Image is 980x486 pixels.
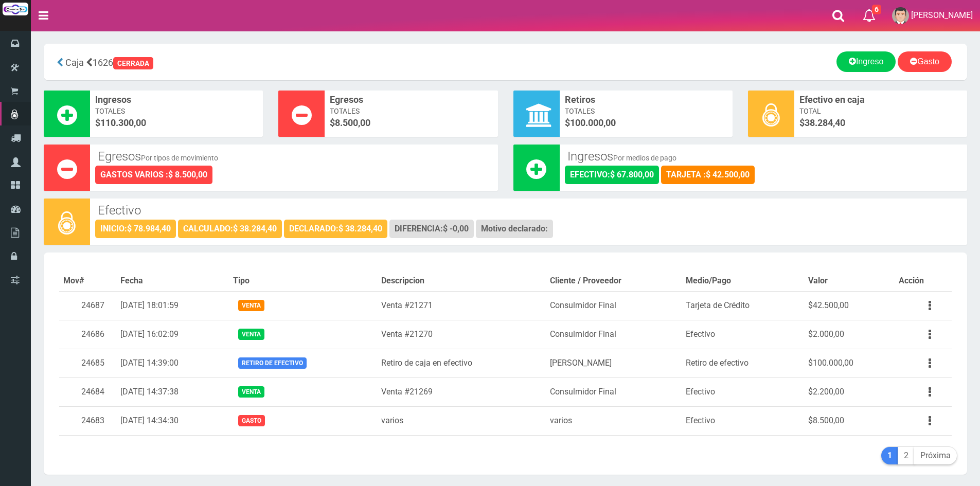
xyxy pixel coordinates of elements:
[238,300,264,311] span: Venta
[613,154,676,162] small: Por medios de pago
[238,329,264,339] span: Venta
[3,3,28,15] img: Logo grande
[98,204,959,217] h3: Efectivo
[238,357,307,368] span: Retiro de efectivo
[238,386,264,397] span: Venta
[682,349,804,377] td: Retiro de efectivo
[116,377,229,406] td: [DATE] 14:37:38
[65,57,84,68] span: Caja
[377,406,546,435] td: varios
[682,377,804,406] td: Efectivo
[799,106,962,116] span: Total
[377,271,546,291] th: Descripcion
[565,106,727,116] span: Totales
[116,271,229,291] th: Fecha
[95,166,212,184] div: GASTOS VARIOS :
[95,116,258,130] span: $
[546,406,682,435] td: varios
[127,224,171,233] strong: $ 78.984,40
[443,224,469,233] strong: $ -0,00
[805,117,845,128] span: 38.284,40
[804,349,895,377] td: $100.000,00
[238,415,265,426] span: Gasto
[377,320,546,349] td: Venta #21270
[59,349,116,377] td: 24685
[100,117,146,128] font: 110.300,00
[389,220,474,238] div: DIFERENCIA:
[59,320,116,349] td: 24686
[178,220,282,238] div: CALCULADO:
[59,377,116,406] td: 24684
[570,117,616,128] font: 100.000,00
[95,106,258,116] span: Totales
[233,224,277,233] strong: $ 38.284,40
[567,150,960,163] h3: Ingresos
[804,377,895,406] td: $2.200,00
[546,271,682,291] th: Cliente / Proveedor
[51,51,354,73] div: 1626
[898,447,915,465] a: 2
[546,320,682,349] td: Consulmidor Final
[95,220,176,238] div: INICIO:
[799,116,962,130] span: $
[338,224,382,233] strong: $ 38.284,40
[116,406,229,435] td: [DATE] 14:34:30
[682,271,804,291] th: Medio/Pago
[895,271,952,291] th: Acción
[661,166,755,184] div: TARJETA :
[565,116,727,130] span: $
[377,291,546,320] td: Venta #21271
[565,93,727,106] span: Retiros
[377,349,546,377] td: Retiro de caja en efectivo
[335,117,370,128] font: 8.500,00
[116,320,229,349] td: [DATE] 16:02:09
[682,320,804,349] td: Efectivo
[116,291,229,320] td: [DATE] 18:01:59
[284,220,387,238] div: DECLARADO:
[476,220,553,238] div: Motivo declarado:
[610,170,654,179] strong: $ 67.800,00
[546,377,682,406] td: Consulmidor Final
[892,7,909,24] img: User Image
[565,166,659,184] div: EFECTIVO:
[546,349,682,377] td: [PERSON_NAME]
[911,10,973,20] span: [PERSON_NAME]
[804,320,895,349] td: $2.000,00
[330,93,492,106] span: Egresos
[330,116,492,130] span: $
[836,51,896,72] a: Ingreso
[95,93,258,106] span: Ingresos
[682,291,804,320] td: Tarjeta de Crédito
[59,271,116,291] th: Mov#
[872,5,881,14] span: 6
[330,106,492,116] span: Totales
[229,271,377,291] th: Tipo
[804,406,895,435] td: $8.500,00
[706,170,750,179] strong: $ 42.500,00
[377,377,546,406] td: Venta #21269
[799,93,962,106] span: Efectivo en caja
[887,451,892,460] b: 1
[546,291,682,320] td: Consulmidor Final
[59,291,116,320] td: 24687
[168,170,207,179] strong: $ 8.500,00
[804,291,895,320] td: $42.500,00
[898,51,952,72] a: Gasto
[914,447,957,465] a: Próxima
[98,150,490,163] h3: Egresos
[116,349,229,377] td: [DATE] 14:39:00
[59,406,116,435] td: 24683
[804,271,895,291] th: Valor
[113,57,153,69] div: CERRADA
[141,154,218,162] small: Por tipos de movimiento
[682,406,804,435] td: Efectivo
